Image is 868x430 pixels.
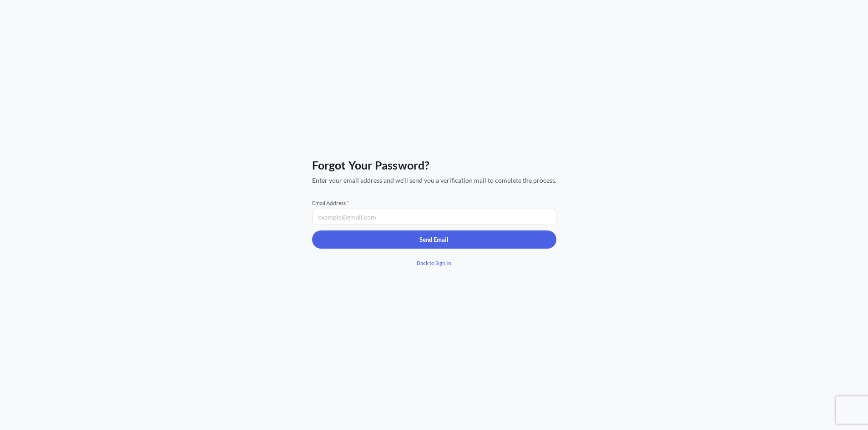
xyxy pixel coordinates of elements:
[419,235,449,244] p: Send Email
[312,176,556,185] span: Enter your email address and we'll send you a verification mail to complete the process.
[312,158,556,172] span: Forgot Your Password?
[312,254,556,272] a: Back to Sign In
[312,230,556,249] button: Send Email
[312,200,556,207] span: Email Address
[417,259,451,268] span: Back to Sign In
[312,209,556,225] input: example@gmail.com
